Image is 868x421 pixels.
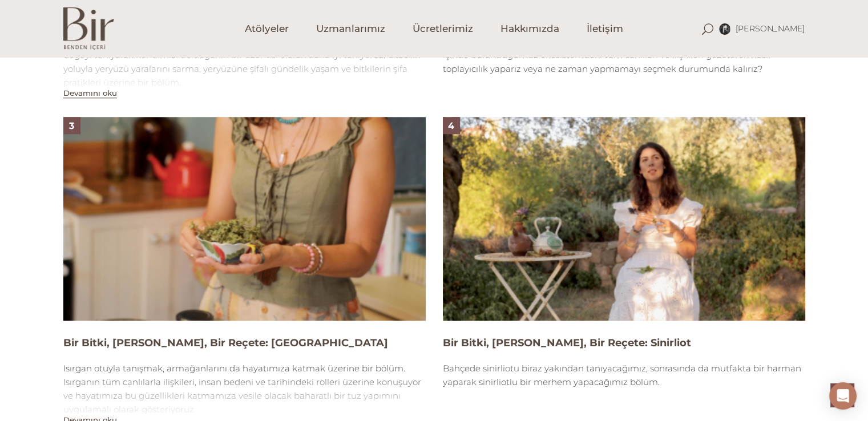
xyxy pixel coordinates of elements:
span: Ücretlerimiz [413,22,473,35]
span: 4 [448,120,454,131]
span: Atölyeler [245,22,289,35]
div: Isırgan otuyla tanışmak, armağanlarını da hayatımıza katmak üzerine bir bölüm. Isırganın tüm canl... [63,362,426,416]
span: İletişim [587,22,623,35]
span: Uzmanlarımız [316,22,385,35]
div: Open Intercom Messenger [829,382,857,410]
span: Hakkımızda [500,22,559,35]
div: Bahçede sinirliotu biraz yakından tanıyacağımız, sonrasında da mutfakta bir harman yaparak sinirl... [443,362,805,389]
h4: Bir Bitki, [PERSON_NAME], Bir Reçete: [GEOGRAPHIC_DATA] [63,336,426,350]
span: 3 [69,120,74,131]
h4: Bir Bitki, [PERSON_NAME], Bir Reçete: Sinirliot [443,336,805,350]
div: Otacı kimdir ve ne yapar? Bitkilerin rehberliğinde doğaya ve kendimize geliyor, doğayı tanıyarak ... [63,35,426,90]
button: Devamını oku [63,88,117,98]
span: [PERSON_NAME] [736,23,805,34]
